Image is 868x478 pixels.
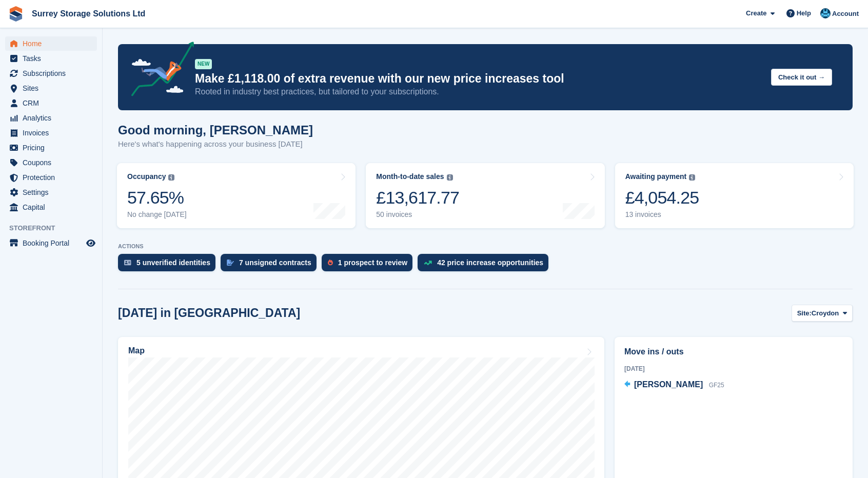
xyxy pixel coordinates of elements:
[23,170,84,185] span: Protection
[5,126,97,140] a: menu
[23,200,84,214] span: Capital
[625,187,699,208] div: £4,054.25
[820,8,831,18] img: Sonny Harverson
[792,305,853,322] button: Site: Croydon
[118,138,313,150] p: Here's what's happening across your business [DATE]
[118,123,313,137] h1: Good morning, [PERSON_NAME]
[124,260,131,266] img: verify_identity-adf6edd0f0f0b5bbfe63781bf79b02c33cf7c696d77639b501bdc392416b5a36.svg
[5,155,97,170] a: menu
[832,9,859,19] span: Account
[634,380,703,389] span: [PERSON_NAME]
[5,66,97,81] a: menu
[624,346,843,358] h2: Move ins / outs
[771,69,832,86] button: Check it out →
[23,51,84,66] span: Tasks
[322,254,418,276] a: 1 prospect to review
[28,5,149,22] a: Surrey Storage Solutions Ltd
[5,236,97,250] a: menu
[746,8,766,18] span: Create
[23,141,84,155] span: Pricing
[424,261,432,265] img: price_increase_opportunities-93ffe204e8149a01c8c9dc8f82e8f89637d9d84a8eef4429ea346261dce0b2c0.svg
[23,81,84,95] span: Sites
[625,210,699,219] div: 13 invoices
[5,36,97,51] a: menu
[123,42,194,100] img: price-adjustments-announcement-icon-8257ccfd72463d97f412b2fc003d46551f7dbcb40ab6d574587a9cd5c0d94...
[23,96,84,110] span: CRM
[5,96,97,110] a: menu
[437,258,543,267] div: 42 price increase opportunities
[418,254,554,276] a: 42 price increase opportunities
[118,254,221,276] a: 5 unverified identities
[23,236,84,250] span: Booking Portal
[23,185,84,200] span: Settings
[195,59,212,69] div: NEW
[615,163,854,228] a: Awaiting payment £4,054.25 13 invoices
[625,172,687,181] div: Awaiting payment
[136,258,210,267] div: 5 unverified identities
[5,141,97,155] a: menu
[128,346,145,355] h2: Map
[366,163,604,228] a: Month-to-date sales £13,617.77 50 invoices
[624,364,843,373] div: [DATE]
[812,308,839,318] span: Croydon
[23,111,84,125] span: Analytics
[797,308,812,318] span: Site:
[85,237,97,249] a: Preview store
[118,306,300,320] h2: [DATE] in [GEOGRAPHIC_DATA]
[797,8,811,18] span: Help
[23,36,84,51] span: Home
[376,172,444,181] div: Month-to-date sales
[9,223,102,233] span: Storefront
[23,66,84,81] span: Subscriptions
[23,155,84,170] span: Coupons
[118,243,853,250] p: ACTIONS
[227,260,234,266] img: contract_signature_icon-13c848040528278c33f63329250d36e43548de30e8caae1d1a13099fd9432cc5.svg
[328,260,333,266] img: prospect-51fa495bee0391a8d652442698ab0144808aea92771e9ea1ae160a38d050c398.svg
[8,6,24,22] img: stora-icon-8386f47178a22dfd0bd8f6a31ec36ba5ce8667c1dd55bd0f319d3a0aa187defe.svg
[447,174,453,181] img: icon-info-grey-7440780725fd019a000dd9b08b2336e03edf1995a4989e88bcd33f0948082b44.svg
[23,126,84,140] span: Invoices
[195,71,763,86] p: Make £1,118.00 of extra revenue with our new price increases tool
[689,174,695,181] img: icon-info-grey-7440780725fd019a000dd9b08b2336e03edf1995a4989e88bcd33f0948082b44.svg
[376,187,459,208] div: £13,617.77
[127,172,166,181] div: Occupancy
[338,258,407,267] div: 1 prospect to review
[5,170,97,185] a: menu
[168,174,174,181] img: icon-info-grey-7440780725fd019a000dd9b08b2336e03edf1995a4989e88bcd33f0948082b44.svg
[5,51,97,66] a: menu
[5,185,97,200] a: menu
[127,210,187,219] div: No change [DATE]
[624,379,724,392] a: [PERSON_NAME] GF25
[709,382,724,389] span: GF25
[127,187,187,208] div: 57.65%
[117,163,356,228] a: Occupancy 57.65% No change [DATE]
[195,86,763,97] p: Rooted in industry best practices, but tailored to your subscriptions.
[5,81,97,95] a: menu
[376,210,459,219] div: 50 invoices
[5,200,97,214] a: menu
[5,111,97,125] a: menu
[239,258,311,267] div: 7 unsigned contracts
[221,254,322,276] a: 7 unsigned contracts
